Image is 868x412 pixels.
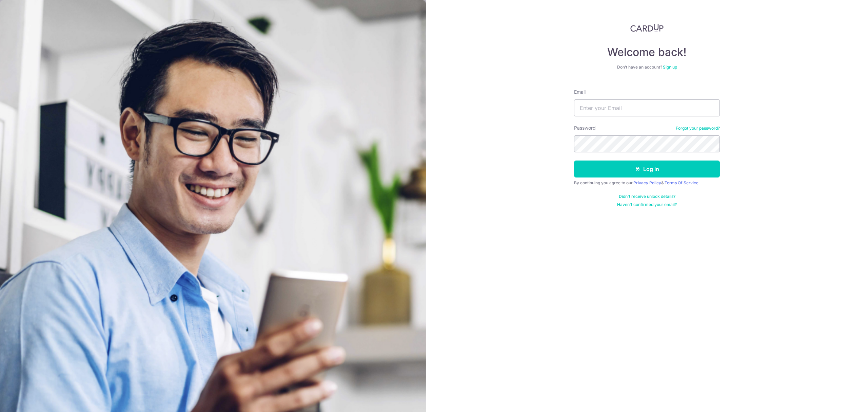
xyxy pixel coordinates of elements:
label: Password [574,125,596,131]
a: Didn't receive unlock details? [619,194,675,199]
a: Terms Of Service [665,180,698,185]
a: Privacy Policy [633,180,661,185]
div: Don’t have an account? [574,64,720,70]
a: Forgot your password? [676,126,720,131]
a: Sign up [663,64,677,70]
a: Haven't confirmed your email? [617,202,677,207]
h4: Welcome back! [574,45,720,59]
img: CardUp Logo [630,24,664,32]
input: Enter your Email [574,99,720,116]
div: By continuing you agree to our & [574,180,720,186]
label: Email [574,89,586,95]
button: Log in [574,161,720,177]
